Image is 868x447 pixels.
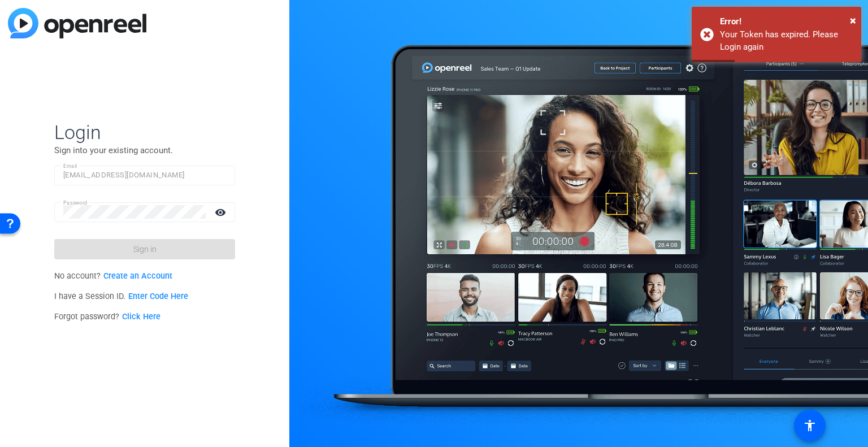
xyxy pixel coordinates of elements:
span: I have a Session ID. [54,292,188,301]
input: Enter Email Address [63,168,226,182]
span: × [850,14,856,27]
span: Forgot password? [54,312,160,322]
a: Click Here [122,312,160,322]
div: Your Token has expired. Please Login again [720,28,853,54]
a: Enter Code Here [128,292,188,301]
mat-label: Email [63,163,77,169]
img: blue-gradient.svg [8,8,146,38]
mat-icon: accessibility [803,419,817,432]
p: Sign into your existing account. [54,144,235,157]
span: No account? [54,271,172,281]
mat-icon: visibility [208,204,235,220]
div: Error! [720,15,853,28]
a: Create an Account [103,271,172,281]
mat-label: Password [63,199,88,206]
span: Login [54,120,235,144]
button: Close [850,12,856,29]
